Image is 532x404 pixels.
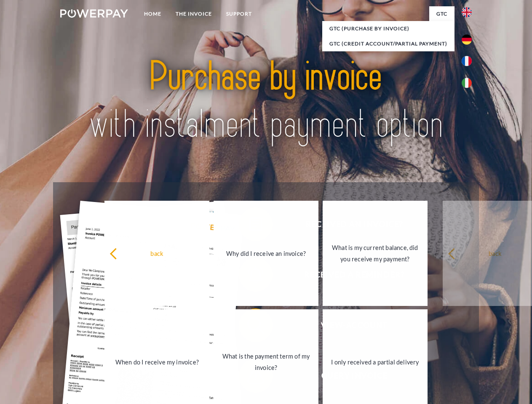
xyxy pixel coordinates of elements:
[219,351,313,373] div: What is the payment term of my invoice?
[462,78,472,88] img: it
[110,356,204,367] div: When do I receive my invoice?
[60,9,128,18] img: logo-powerpay-white.svg
[462,56,472,66] img: fr
[462,35,472,45] img: de
[110,247,204,259] div: back
[219,247,313,259] div: Why did I receive an invoice?
[137,6,168,21] a: Home
[80,40,452,161] img: title-powerpay_en.svg
[219,6,259,21] a: Support
[168,6,219,21] a: THE INVOICE
[322,21,454,36] a: GTC (Purchase by invoice)
[323,201,428,306] a: What is my current balance, did you receive my payment?
[462,7,472,17] img: en
[322,36,454,51] a: GTC (Credit account/partial payment)
[429,6,454,21] a: GTC
[328,242,422,265] div: What is my current balance, did you receive my payment?
[328,356,422,367] div: I only received a partial delivery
